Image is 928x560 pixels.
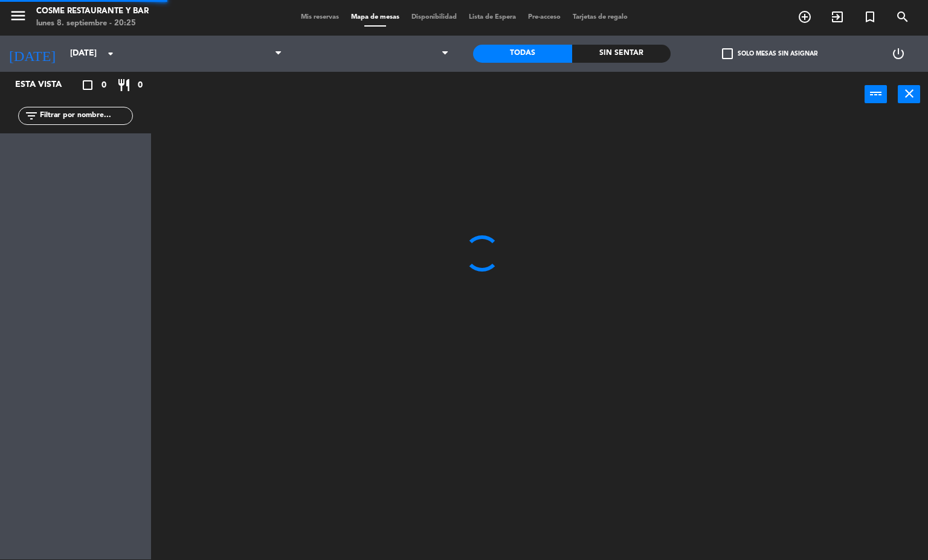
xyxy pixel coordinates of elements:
i: power_input [869,86,883,101]
button: menu [9,7,27,29]
div: Esta vista [6,78,87,92]
span: Disponibilidad [405,14,463,21]
i: menu [9,7,27,25]
i: arrow_drop_down [103,46,118,61]
button: power_input [865,85,887,103]
i: add_circle_outline [797,10,812,24]
button: close [898,85,920,103]
label: Solo mesas sin asignar [722,48,817,59]
span: Tarjetas de regalo [567,14,634,21]
div: Sin sentar [572,45,671,63]
span: 0 [101,78,106,92]
i: power_settings_new [891,46,906,61]
input: Filtrar por nombre... [39,109,132,122]
span: Mis reservas [295,14,345,21]
div: Cosme Restaurante y Bar [36,5,149,17]
i: exit_to_app [830,10,845,24]
span: check_box_outline_blank [722,48,733,59]
div: lunes 8. septiembre - 20:25 [36,17,149,30]
i: crop_square [80,78,95,92]
i: filter_list [24,109,39,123]
i: restaurant [117,78,131,92]
i: close [902,86,917,101]
span: Pre-acceso [522,14,567,21]
span: Mapa de mesas [345,14,405,21]
i: search [895,10,910,24]
span: 0 [138,78,143,92]
i: turned_in_not [863,10,877,24]
span: Lista de Espera [463,14,522,21]
div: Todas [473,45,572,63]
